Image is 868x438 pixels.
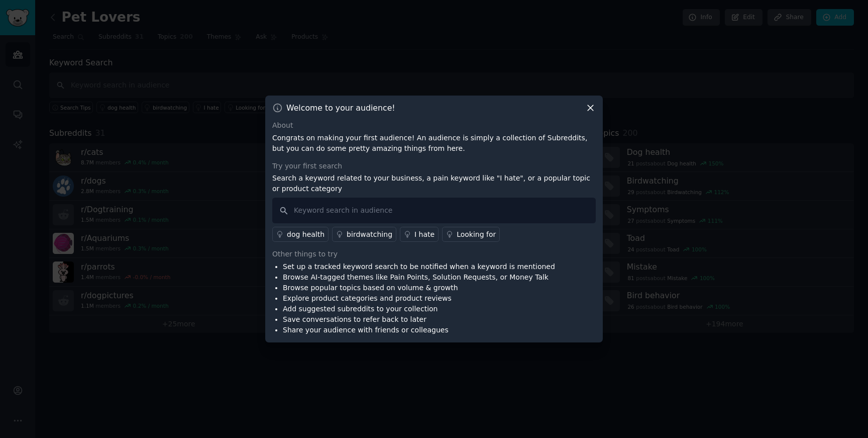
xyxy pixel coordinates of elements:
input: Keyword search in audience [272,198,596,223]
div: I hate [414,229,435,240]
li: Browse AI-tagged themes like Pain Points, Solution Requests, or Money Talk [283,272,555,283]
li: Add suggested subreddits to your collection [283,304,555,314]
div: birdwatching [347,229,392,240]
a: birdwatching [332,227,396,242]
div: dog health [287,229,324,240]
a: dog health [272,227,329,242]
li: Browse popular topics based on volume & growth [283,283,555,293]
div: Try your first search [272,161,596,171]
li: Share your audience with friends or colleagues [283,325,555,335]
div: Looking for [457,229,496,240]
p: Congrats on making your first audience! An audience is simply a collection of Subreddits, but you... [272,133,596,154]
div: About [272,120,596,131]
a: I hate [400,227,439,242]
h3: Welcome to your audience! [286,103,395,113]
li: Set up a tracked keyword search to be notified when a keyword is mentioned [283,261,555,272]
li: Save conversations to refer back to later [283,314,555,325]
li: Explore product categories and product reviews [283,293,555,304]
div: Other things to try [272,249,596,259]
a: Looking for [442,227,500,242]
p: Search a keyword related to your business, a pain keyword like "I hate", or a popular topic or pr... [272,173,596,194]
